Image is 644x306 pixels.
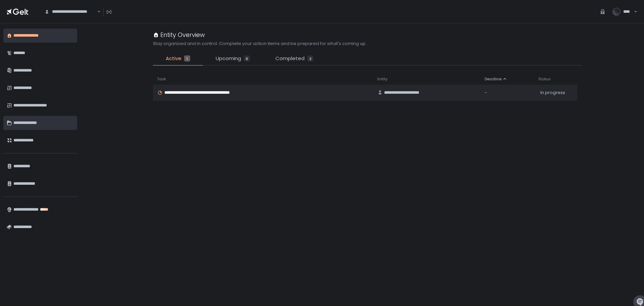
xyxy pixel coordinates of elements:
[538,77,551,82] span: Status
[153,30,205,39] div: Entity Overview
[244,55,250,61] div: 0
[377,77,387,82] span: Entity
[216,55,241,62] span: Upcoming
[153,41,367,47] h2: Stay organized and in control. Complete your action items and be prepared for what's coming up.
[485,90,487,96] span: -
[40,5,101,19] div: Search for option
[485,77,501,82] span: Deadline
[157,77,166,82] span: Task
[166,55,181,62] span: Active
[540,90,565,96] span: In progress
[184,55,190,61] div: 1
[275,55,305,62] span: Completed
[307,55,313,61] div: 2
